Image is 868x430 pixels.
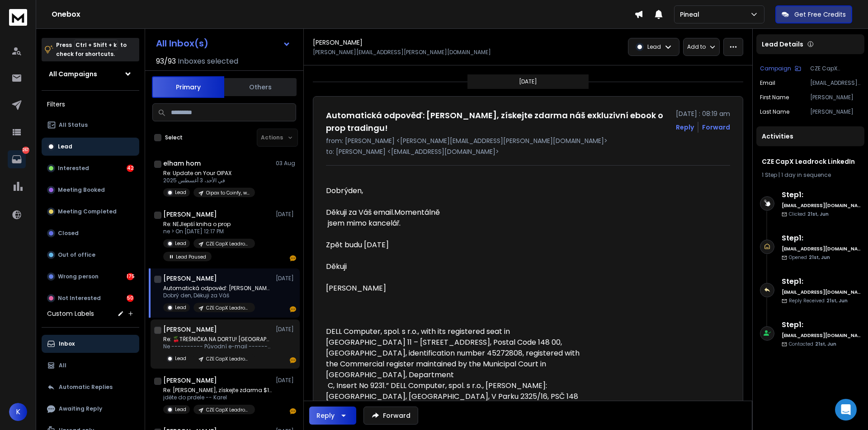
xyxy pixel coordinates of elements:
[326,283,386,293] span: [PERSON_NAME]
[789,254,830,261] p: Opened
[326,136,730,145] p: from: [PERSON_NAME] <[PERSON_NAME][EMAIL_ADDRESS][PERSON_NAME][DOMAIN_NAME]>
[42,65,139,83] button: All Campaigns
[74,40,118,50] span: Ctrl + Shift + k
[163,274,217,283] h1: [PERSON_NAME]
[58,186,105,194] p: Meeting Booked
[676,109,730,118] p: [DATE] : 08:19 am
[52,9,634,20] h1: Onebox
[206,305,250,311] p: CZE CapX Leadrock LinkedIn
[313,49,491,56] p: [PERSON_NAME][EMAIL_ADDRESS][PERSON_NAME][DOMAIN_NAME]
[175,304,186,311] p: Lead
[760,65,801,72] button: Campaign
[810,94,861,101] p: [PERSON_NAME]
[163,170,255,177] p: Re: Update on Your OIPAX
[42,400,139,418] button: Awaiting Reply
[782,332,861,339] h6: [EMAIL_ADDRESS][DOMAIN_NAME]
[399,218,401,228] span: .
[58,165,89,172] p: Interested
[807,211,829,217] span: 21st, Jun
[42,98,139,111] h3: Filters
[59,340,75,347] p: Inbox
[206,407,250,413] p: CZE CapX Leadrock LinkedIn
[826,297,848,304] span: 21st, Jun
[127,165,134,172] div: 42
[782,319,861,330] h6: Step 1 :
[163,336,272,343] p: Re: 🍒TŘEŠNIČKA NA DORTU! [GEOGRAPHIC_DATA]
[810,65,861,72] p: CZE CapX Leadrock LinkedIn
[794,10,846,19] p: Get Free Credits
[326,240,389,250] span: Zpět budu [DATE]
[178,56,238,67] h3: Inboxes selected
[163,210,217,219] h1: [PERSON_NAME]
[42,203,139,221] button: Meeting Completed
[810,79,861,87] p: [EMAIL_ADDRESS][DOMAIN_NAME]
[59,384,113,391] p: Automatic Replies
[789,297,848,304] p: Reply Received
[163,228,272,235] p: ne > On [DATE] 12:17 PM
[156,56,176,67] span: 93 / 93
[58,251,95,259] p: Out of office
[176,254,206,260] p: Lead Paused
[760,94,789,101] p: First Name
[42,116,139,134] button: All Status
[163,221,272,228] p: Re: NEJlepší kniha o prop
[175,189,186,196] p: Lead
[368,207,425,217] span: š email.Moment
[175,240,186,247] p: Lead
[42,356,139,375] button: All
[56,41,127,59] p: Press to check for shortcuts.
[425,207,429,217] span: á
[276,377,296,384] p: [DATE]
[42,378,139,396] button: Automatic Replies
[175,406,186,413] p: Lead
[206,356,250,362] p: CZE CapX Leadrock LinkedIn
[206,190,250,196] p: Oipax to Coinfy, who didnt get 30 USD bonus
[760,79,775,87] p: Email
[276,326,296,333] p: [DATE]
[42,246,139,264] button: Out of office
[789,341,836,347] p: Contacted
[163,394,272,401] p: jděte do prdele -- Karel
[775,5,852,23] button: Get Free Credits
[680,10,703,19] p: Pineal
[59,405,102,412] p: Awaiting Reply
[815,341,836,347] span: 21st, Jun
[8,150,26,168] a: 267
[42,268,139,286] button: Wrong person175
[163,177,255,184] p: ‫في الأحد، 3 أغسطس 2025
[762,171,777,179] span: 1 Step
[49,69,97,79] h1: All Campaigns
[42,159,139,177] button: Interested42
[702,123,730,132] div: Forward
[163,325,217,334] h1: [PERSON_NAME]
[326,261,347,272] span: Děkuji
[42,224,139,242] button: Closed
[163,159,201,168] h1: elham hom
[58,208,117,215] p: Meeting Completed
[760,108,789,116] p: Last Name
[175,355,186,362] p: Lead
[42,138,139,156] button: Lead
[326,147,730,156] p: to: [PERSON_NAME] <[EMAIL_ADDRESS][DOMAIN_NAME]>
[782,233,861,244] h6: Step 1 :
[276,275,296,282] p: [DATE]
[9,403,27,421] span: K
[835,399,857,421] div: Open Intercom Messenger
[789,211,829,217] p: Clicked
[344,185,348,196] span: ý
[163,387,272,394] p: Re: [PERSON_NAME], získejte zdarma $1000
[127,295,134,302] div: 50
[156,39,208,48] h1: All Inbox(s)
[782,190,861,200] h6: Step 1 :
[676,123,694,132] button: Reply
[326,109,670,134] h1: Automatická odpověď: [PERSON_NAME], získejte zdarma náš exkluzivní ebook o prop tradingu!
[309,407,356,425] button: Reply
[313,38,363,47] h1: [PERSON_NAME]
[149,34,298,52] button: All Inbox(s)
[42,289,139,307] button: Not Interested50
[9,9,27,26] img: logo
[58,273,99,280] p: Wrong person
[59,121,88,129] p: All Status
[762,171,859,179] div: |
[348,185,363,196] span: den,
